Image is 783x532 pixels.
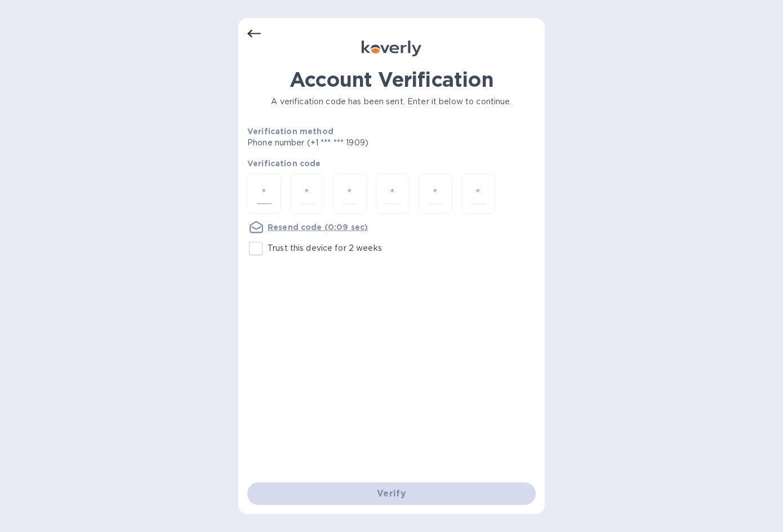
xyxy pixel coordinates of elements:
p: Verification code [247,158,536,169]
b: Verification method [247,127,333,136]
p: Trust this device for 2 weeks [268,242,382,254]
u: Resend code (0:09 sec) [268,223,368,232]
p: A verification code has been sent. Enter it below to continue. [247,96,536,108]
h1: Account Verification [247,68,536,91]
p: Phone number (+1 *** *** 1909) [247,137,455,149]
